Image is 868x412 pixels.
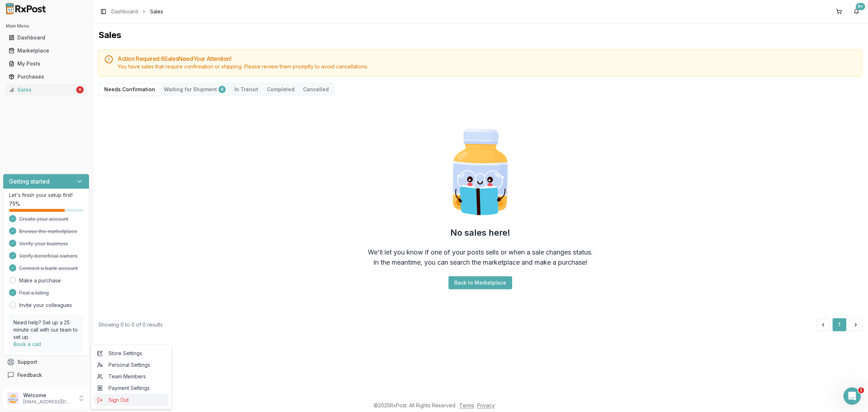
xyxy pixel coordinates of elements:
[3,32,89,43] button: Dashboard
[6,57,86,70] a: My Posts
[6,31,86,44] a: Dashboard
[6,83,86,96] a: Sales6
[9,34,84,41] div: Dashboard
[159,84,230,95] button: Waiting for Shipment
[448,276,512,289] button: Back to Marketplace
[23,399,73,405] p: [EMAIL_ADDRESS][DOMAIN_NAME]
[19,252,77,260] span: Verify beneficial owners
[100,84,159,95] button: Needs Confirmation
[17,371,42,379] span: Feedback
[118,63,856,70] div: You have sales that require confirmation or shipping. Please review them promptly to avoid cancel...
[3,356,89,369] button: Support
[459,402,474,408] a: Terms
[94,371,169,382] a: Team Members
[76,86,84,93] div: 6
[856,3,865,10] div: 9+
[97,384,166,392] span: Payment Settings
[23,392,73,399] p: Welcome
[7,392,19,404] img: User avatar
[97,373,166,380] span: Team Members
[19,265,78,272] span: Connect a bank account
[111,8,138,15] a: Dashboard
[450,227,510,239] h2: No sales here!
[9,60,84,67] div: My Posts
[98,321,163,328] div: Showing 0 to 0 of 0 results
[94,382,169,394] a: Payment Settings
[373,257,587,268] div: In the meantime, you can search the marketplace and make a purchase!
[263,84,299,95] button: Completed
[111,8,163,15] nav: breadcrumb
[19,228,77,235] span: Browse the marketplace
[9,47,84,54] div: Marketplace
[19,215,68,223] span: Create your account
[6,23,86,29] h2: Main Menu
[858,387,864,393] span: 1
[3,71,89,83] button: Purchases
[19,240,68,247] span: Verify your business
[6,44,86,57] a: Marketplace
[3,45,89,56] button: Marketplace
[434,126,527,218] img: Smart Pill Bottle
[97,350,166,357] span: Store Settings
[13,341,41,347] a: Book a call
[118,56,856,62] h5: Action Required: 6 Sale s Need Your Attention!
[97,361,166,369] span: Personal Settings
[9,73,84,80] div: Purchases
[851,6,862,17] button: 9+
[97,396,166,404] span: Sign Out
[3,58,89,70] button: My Posts
[94,394,169,406] button: Sign Out
[150,8,163,15] span: Sales
[368,247,593,257] div: We'll let you know if one of your posts sells or when a sale changes status.
[3,369,89,382] button: Feedback
[9,177,50,186] h3: Getting started
[3,3,49,14] img: RxPost Logo
[6,70,86,83] a: Purchases
[843,387,861,405] iframe: Intercom live chat
[19,302,72,309] a: Invite your colleagues
[9,192,83,199] p: Let's finish your setup first!
[9,200,20,207] span: 75 %
[9,86,75,93] div: Sales
[19,289,49,297] span: Post a listing
[218,86,226,93] div: 6
[477,402,495,408] a: Privacy
[230,84,263,95] button: In Transit
[94,359,169,371] a: Personal Settings
[299,84,333,95] button: Cancelled
[13,319,79,341] p: Need help? Set up a 25 minute call with our team to set up.
[3,84,89,96] button: Sales6
[94,348,169,359] a: Store Settings
[98,29,862,41] h1: Sales
[19,277,61,284] a: Make a purchase
[833,318,846,331] button: 1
